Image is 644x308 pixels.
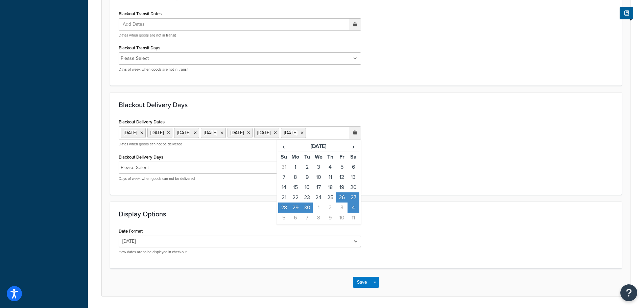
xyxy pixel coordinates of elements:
[313,213,324,223] td: 8
[119,155,163,160] label: Blackout Delivery Days
[301,213,313,223] td: 7
[325,203,336,213] td: 2
[348,162,359,172] td: 6
[348,203,359,213] td: 4
[336,192,348,203] td: 26
[119,210,613,218] h3: Display Options
[325,152,336,162] th: Th
[119,176,361,181] p: Days of week when goods can not be delivered
[201,128,226,138] li: [DATE]
[325,192,336,203] td: 25
[620,284,637,301] button: Open Resource Center
[281,128,306,138] li: [DATE]
[119,11,162,16] label: Blackout Transit Dates
[121,128,146,138] li: [DATE]
[313,172,324,182] td: 10
[325,213,336,223] td: 9
[290,213,301,223] td: 6
[301,172,313,182] td: 9
[121,163,149,172] li: Please Select
[301,182,313,192] td: 16
[290,172,301,182] td: 8
[290,141,348,152] th: [DATE]
[278,162,290,172] td: 31
[147,128,172,138] li: [DATE]
[119,33,361,38] p: Dates when goods are not in transit
[119,101,613,109] h3: Blackout Delivery Days
[313,162,324,172] td: 3
[313,192,324,203] td: 24
[278,152,290,162] th: Su
[278,213,290,223] td: 5
[336,182,348,192] td: 19
[121,19,153,30] span: Add Dates
[313,152,324,162] th: We
[278,182,290,192] td: 14
[174,128,199,138] li: [DATE]
[278,192,290,203] td: 21
[348,192,359,203] td: 27
[119,67,361,72] p: Days of week when goods are not in transit
[325,182,336,192] td: 18
[336,203,348,213] td: 3
[119,45,160,50] label: Blackout Transit Days
[119,119,165,124] label: Blackout Delivery Dates
[301,203,313,213] td: 30
[336,162,348,172] td: 5
[348,142,359,151] span: ›
[348,152,359,162] th: Sa
[278,172,290,182] td: 7
[278,203,290,213] td: 28
[348,172,359,182] td: 13
[336,213,348,223] td: 10
[290,162,301,172] td: 1
[290,192,301,203] td: 22
[348,213,359,223] td: 11
[254,128,279,138] li: [DATE]
[301,162,313,172] td: 2
[301,152,313,162] th: Tu
[119,142,361,147] p: Dates when goods can not be delivered
[279,142,289,151] span: ‹
[325,162,336,172] td: 4
[336,152,348,162] th: Fr
[313,203,324,213] td: 1
[353,277,371,288] button: Save
[301,192,313,203] td: 23
[336,172,348,182] td: 12
[325,172,336,182] td: 11
[119,229,143,234] label: Date Format
[228,128,253,138] li: [DATE]
[290,203,301,213] td: 29
[290,182,301,192] td: 15
[121,54,149,63] li: Please Select
[348,182,359,192] td: 20
[290,152,301,162] th: Mo
[620,7,633,19] button: Show Help Docs
[119,250,361,255] p: How dates are to be displayed in checkout
[313,182,324,192] td: 17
